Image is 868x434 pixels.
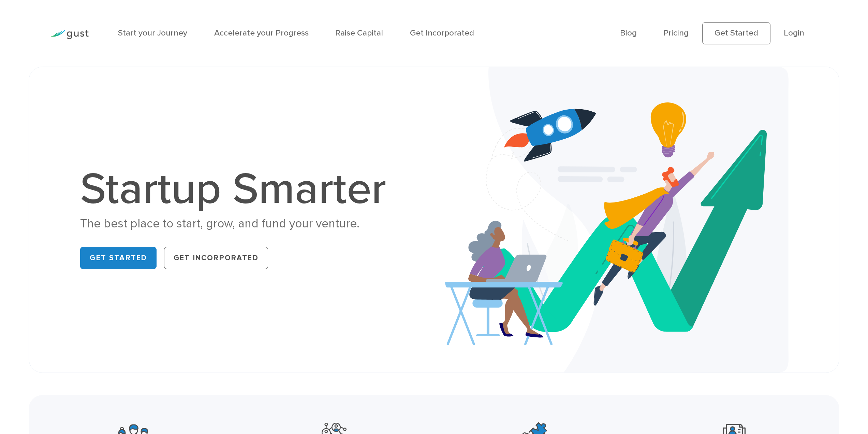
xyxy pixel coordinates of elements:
img: Gust Logo [50,30,89,39]
a: Pricing [663,28,689,38]
a: Login [784,28,804,38]
img: Startup Smarter Hero [445,67,789,373]
a: Blog [620,28,637,38]
a: Accelerate your Progress [214,28,309,38]
a: Get Started [702,22,770,44]
a: Raise Capital [335,28,383,38]
div: The best place to start, grow, and fund your venture. [80,216,399,232]
a: Start your Journey [118,28,187,38]
a: Get Incorporated [164,247,268,269]
a: Get Started [80,247,157,269]
a: Get Incorporated [410,28,474,38]
h1: Startup Smarter [80,167,399,211]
